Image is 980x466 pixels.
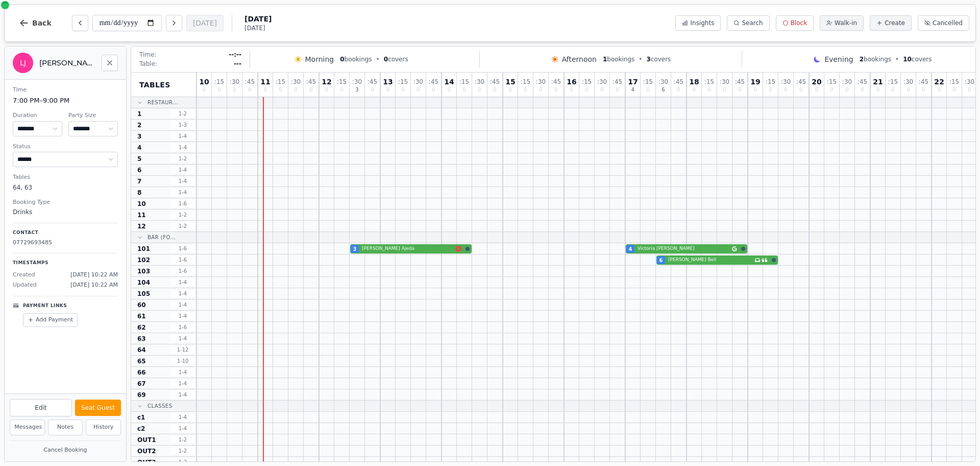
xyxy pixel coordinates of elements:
dd: 64, 63 [13,183,118,192]
dt: Time [13,86,118,95]
button: Insights [675,15,721,31]
button: Block [776,15,814,31]
span: : 45 [857,79,867,85]
span: : 45 [551,79,561,85]
span: 0 [616,87,619,92]
span: 0 [600,87,603,92]
span: 67 [137,380,146,388]
span: : 30 [597,79,607,85]
span: Back [32,19,52,27]
span: 21 [873,78,883,85]
span: 65 [137,357,146,365]
span: : 15 [766,79,775,85]
span: : 30 [291,79,301,85]
button: Create [870,15,912,31]
span: Restaur... [148,99,178,106]
span: : 15 [704,79,714,85]
span: [PERSON_NAME] Bell [668,257,752,264]
p: Payment Links [23,302,67,310]
span: 0 [815,87,818,92]
span: 0 [738,87,741,92]
span: 1 - 4 [170,368,195,376]
span: 0 [294,87,297,92]
span: 12 [322,78,331,85]
span: 60 [137,301,146,309]
dt: Duration [13,111,62,120]
span: 1 - 10 [170,357,195,365]
span: 3 [353,245,357,253]
span: 0 [432,87,435,92]
span: OUT1 [137,436,156,444]
span: 0 [938,87,941,92]
dd: Drinks [13,207,118,217]
span: : 30 [658,79,668,85]
span: 1 - 2 [170,222,195,230]
span: covers [646,55,671,63]
button: [DATE] [186,15,224,31]
span: : 15 [459,79,469,85]
span: 0 [493,87,496,92]
span: 5 [137,155,141,163]
span: Evening [824,54,853,64]
span: 0 [830,87,833,92]
dt: Status [13,143,118,151]
span: Bar (Fo... [148,234,176,241]
span: [DATE] 10:22 AM [70,281,118,290]
span: : 45 [919,79,928,85]
span: Walk-in [835,19,857,27]
span: 1 - 4 [170,132,195,140]
dt: Booking Type [13,198,118,207]
span: 1 - 4 [170,413,195,421]
button: Previous day [72,15,88,31]
span: bookings [603,55,634,63]
span: c1 [137,413,145,422]
span: : 15 [888,79,898,85]
span: : 15 [949,79,959,85]
p: 07729693485 [13,239,118,247]
span: 0 [968,87,971,92]
span: : 30 [781,79,791,85]
span: 1 - 2 [170,211,195,219]
span: 61 [137,312,146,320]
span: : 45 [429,79,438,85]
span: 0 [646,87,649,92]
span: : 15 [521,79,530,85]
span: 0 [952,87,955,92]
span: 1 - 4 [170,177,195,185]
span: Search [742,19,763,27]
span: 0 [448,87,451,92]
span: 1 - 2 [170,155,195,162]
span: 0 [707,87,710,92]
span: 0 [723,87,726,92]
span: 18 [689,78,699,85]
button: Next day [166,15,182,31]
span: 3 [646,56,650,63]
span: 1 - 4 [170,144,195,151]
span: : 30 [842,79,852,85]
span: Classes [148,402,173,410]
span: covers [384,55,408,63]
span: Tables [139,80,170,90]
span: --:-- [229,51,241,59]
span: 0 [279,87,282,92]
span: 19 [750,78,760,85]
span: [PERSON_NAME] Ajeda [362,245,453,252]
span: Cancelled [933,19,963,27]
span: 10 [137,200,146,208]
dt: Party Size [68,111,118,120]
span: 4 [631,87,634,92]
span: [DATE] [244,24,272,32]
button: Cancel Booking [10,444,121,457]
span: 1 - 12 [170,346,195,354]
span: 0 [539,87,542,92]
span: 10 [903,56,912,63]
span: 15 [505,78,515,85]
span: 103 [137,267,150,275]
button: Back [11,11,60,35]
span: 1 - 2 [170,110,195,118]
span: 6 [661,87,665,92]
span: 13 [383,78,393,85]
span: [DATE] 10:22 AM [70,271,118,279]
span: : 15 [214,79,224,85]
span: 0 [906,87,910,92]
